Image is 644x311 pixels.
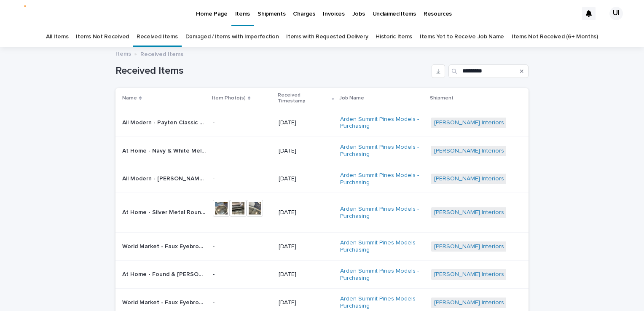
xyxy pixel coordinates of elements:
[115,48,131,58] a: Items
[430,94,453,103] p: Shipment
[115,233,529,261] tr: World Market - Faux Eyebrow Leaf Plant In White Footed Pot SKU 621734 | 69863World Market - Faux ...
[278,91,329,106] p: Received Timestamp
[448,64,529,78] input: Search
[279,209,333,216] p: [DATE]
[376,27,412,47] a: Historic Items
[420,27,504,47] a: Items Yet to Receive Job Name
[434,147,578,155] a: [PERSON_NAME] Interiors | Inbound Shipment | 23172
[122,174,208,182] p: All Modern - Calvin Klein Essential Garment Washed Solid Cotton Sham Set (Set of 2) Calvin Klein ...
[122,269,208,278] p: At Home - Found & Fable Harrison Brown Shower Curtain- 72in | 69864
[122,241,208,250] p: World Market - Faux Eyebrow Leaf Plant In White Footed Pot SKU 621734 | 69863
[213,299,272,306] p: -
[140,49,183,58] p: Received Items
[434,209,578,216] a: [PERSON_NAME] Interiors | Inbound Shipment | 23172
[213,147,272,155] p: -
[279,119,333,126] p: [DATE]
[122,146,208,155] p: At Home - Navy & White Melange Cotton Accent Rug- 27x45 | 69876
[137,27,178,47] a: Received Items
[122,298,208,306] p: World Market - Faux Eyebrow Leaf Plant In White Footed Pot SKU 621734 | 69903
[76,27,129,47] a: Items Not Received
[115,193,529,233] tr: At Home - Silver Metal Round Wall Mirror- 32in | 69891At Home - Silver Metal Round Wall Mirror- 3...
[213,119,272,126] p: -
[340,268,424,282] a: Arden Summit Pines Models - Purchasing
[340,116,424,130] a: Arden Summit Pines Models - Purchasing
[115,65,428,77] h1: Received Items
[609,7,623,20] div: UI
[212,94,246,103] p: Item Photo(s)
[434,119,578,126] a: [PERSON_NAME] Interiors | Inbound Shipment | 23172
[279,243,333,250] p: [DATE]
[213,243,272,250] p: -
[213,175,272,182] p: -
[340,206,424,220] a: Arden Summit Pines Models - Purchasing
[279,299,333,306] p: [DATE]
[340,172,424,186] a: Arden Summit Pines Models - Purchasing
[340,144,424,158] a: Arden Summit Pines Models - Purchasing
[339,94,364,103] p: Job Name
[122,207,208,216] p: At Home - Silver Metal Round Wall Mirror- 32in | 69891
[434,271,578,278] a: [PERSON_NAME] Interiors | Inbound Shipment | 23172
[434,175,578,182] a: [PERSON_NAME] Interiors | Inbound Shipment | 23172
[279,175,333,182] p: [DATE]
[17,5,65,22] img: cMe1Mdqkt497i2b8UdUisFO7IVUhTvZmOOmMbnAFtvU
[213,271,272,278] p: -
[122,118,208,126] p: All Modern - Payten Classic Cotton Bath Mat Single - 20inW x 32inL- Pale Blue | 69880
[115,137,529,165] tr: At Home - Navy & White Melange Cotton Accent Rug- 27x45 | 69876At Home - Navy & White Melange Cot...
[185,27,279,47] a: Damaged / Items with Imperfection
[512,27,598,47] a: Items Not Received (6+ Months)
[115,260,529,289] tr: At Home - Found & [PERSON_NAME] Shower Curtain- 72in | 69864At Home - Found & [PERSON_NAME] Showe...
[279,147,333,155] p: [DATE]
[340,239,424,254] a: Arden Summit Pines Models - Purchasing
[434,299,578,306] a: [PERSON_NAME] Interiors | Inbound Shipment | 23175
[434,243,578,250] a: [PERSON_NAME] Interiors | Inbound Shipment | 23172
[115,109,529,137] tr: All Modern - Payten Classic Cotton Bath Mat Single - 20inW x 32inL- Pale Blue | 69880All Modern -...
[115,165,529,193] tr: All Modern - [PERSON_NAME] [PERSON_NAME] Essential Garment Washed Solid Cotton Sham Set (Set of 2...
[279,271,333,278] p: [DATE]
[286,27,368,47] a: Items with Requested Delivery
[46,27,68,47] a: All Items
[340,295,424,310] a: Arden Summit Pines Models - Purchasing
[122,94,137,103] p: Name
